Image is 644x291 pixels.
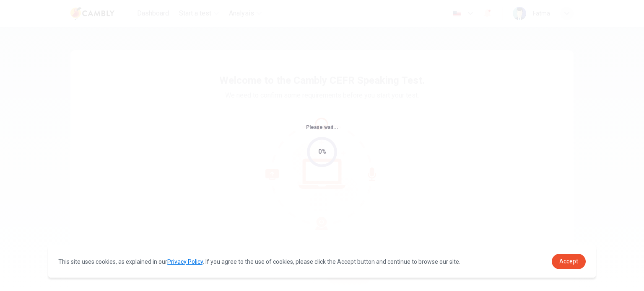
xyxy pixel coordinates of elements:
div: 0% [318,147,326,157]
span: This site uses cookies, as explained in our . If you agree to the use of cookies, please click th... [58,258,460,265]
div: cookieconsent [48,245,596,278]
span: Please wait... [306,124,338,130]
a: Privacy Policy [167,258,203,265]
span: Accept [559,258,578,265]
a: dismiss cookie message [552,254,586,269]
